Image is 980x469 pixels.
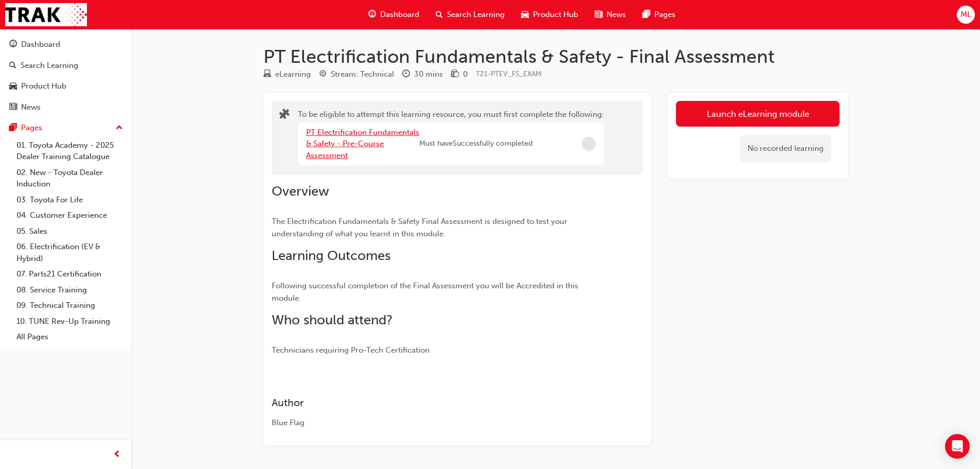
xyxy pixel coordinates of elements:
span: News [607,9,626,21]
a: News [4,98,127,117]
span: Who should attend? [272,312,393,328]
a: PT Electrification Fundamentals & Safety - Pre-Course Assessment [306,128,419,160]
a: 03. Toyota For Life [12,192,127,208]
span: search-icon [436,8,443,21]
div: Price [451,68,468,81]
a: 04. Customer Experience [12,207,127,223]
div: No recorded learning [740,135,831,162]
a: guage-iconDashboard [360,4,427,25]
a: Dashboard [4,35,127,54]
a: 02. New - Toyota Dealer Induction [12,165,127,192]
span: money-icon [451,70,459,79]
span: Incomplete [582,137,596,151]
img: Trak [5,3,87,26]
span: Pages [654,9,675,21]
span: The Electrification Fundamentals & Safety Final Assessment is designed to test your understanding... [272,217,569,238]
h3: Author [272,397,606,409]
a: 09. Technical Training [12,298,127,314]
span: clock-icon [402,70,410,79]
span: learningResourceType_ELEARNING-icon [263,70,271,79]
span: prev-icon [113,448,121,461]
div: Duration [402,68,443,81]
span: puzzle-icon [279,110,290,121]
button: Pages [4,118,127,137]
a: search-iconSearch Learning [427,4,513,25]
span: pages-icon [9,124,17,133]
div: Type [263,68,311,81]
a: Search Learning [4,56,127,75]
a: 05. Sales [12,223,127,239]
div: Product Hub [21,80,66,92]
a: 08. Service Training [12,282,127,298]
h1: PT Electrification Fundamentals & Safety - Final Assessment [263,45,848,68]
a: news-iconNews [586,4,634,25]
span: Product Hub [533,9,578,21]
span: ML [960,9,971,21]
div: Search Learning [21,60,78,72]
span: guage-icon [368,8,376,21]
span: Learning Outcomes [272,248,390,264]
a: All Pages [12,329,127,345]
a: 10. TUNE Rev-Up Training [12,314,127,329]
button: Launch eLearning module [676,101,840,127]
div: Open Intercom Messenger [945,434,970,459]
span: pages-icon [643,8,650,21]
span: car-icon [9,82,17,91]
div: 0 [463,68,468,80]
span: Search Learning [447,9,505,21]
div: Blue Flag [272,417,606,429]
span: Overview [272,183,329,199]
div: eLearning [275,68,311,80]
div: 30 mins [414,68,443,80]
button: ML [957,6,975,24]
span: Following successful completion of the Final Assessment you will be Accredited in this module. [272,281,580,303]
div: News [21,101,41,113]
div: To be eligible to attempt this learning resource, you must first complete the following: [298,109,604,167]
a: Product Hub [4,77,127,96]
div: Dashboard [21,39,60,50]
button: DashboardSearch LearningProduct HubNews [4,33,127,118]
div: Stream: Technical [331,68,394,80]
span: Technicians requiring Pro-Tech Certification [272,345,430,355]
span: news-icon [9,103,17,112]
a: car-iconProduct Hub [513,4,586,25]
span: car-icon [521,8,529,21]
span: up-icon [116,121,123,135]
span: Dashboard [380,9,419,21]
a: 06. Electrification (EV & Hybrid) [12,239,127,266]
span: Learning resource code [476,70,542,78]
a: 07. Parts21 Certification [12,266,127,282]
span: search-icon [9,61,16,71]
span: target-icon [319,70,327,79]
span: guage-icon [9,40,17,49]
span: Must have Successfully completed [419,138,532,150]
div: Stream [319,68,394,81]
span: news-icon [595,8,602,21]
div: Pages [21,122,42,134]
a: 01. Toyota Academy - 2025 Dealer Training Catalogue [12,137,127,165]
a: pages-iconPages [634,4,684,25]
